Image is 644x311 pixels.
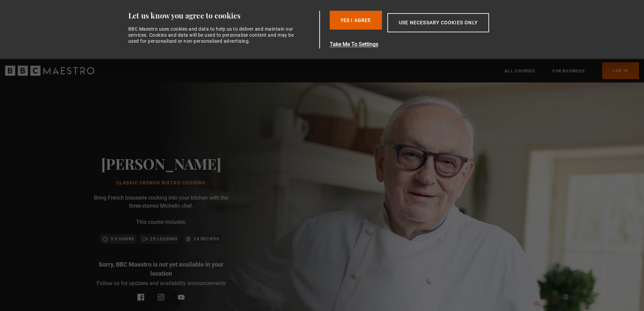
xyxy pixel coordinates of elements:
[602,62,639,79] a: Log In
[505,62,639,79] nav: Primary
[136,218,186,226] p: This course includes:
[128,26,298,44] div: BBC Maestro uses cookies and data to help us to deliver and maintain our services. Cookies and da...
[150,236,178,242] p: 25 lessons
[101,155,221,172] h2: [PERSON_NAME]
[94,194,228,210] p: Bring French brasserie cooking into your kitchen with the three-starred Michelin chef.
[128,11,317,21] div: Let us know you agree to cookies
[330,40,521,48] button: Take Me To Settings
[111,236,134,242] p: 5.5 hours
[97,279,226,287] p: Follow us for updates and availability announcements
[330,11,382,30] button: Yes I Agree
[101,180,221,186] h1: Classic French Bistro Cooking
[552,68,584,74] a: For business
[387,13,489,32] button: Use necessary cookies only
[194,236,219,242] p: 24 recipes
[5,66,94,76] svg: BBC Maestro
[505,68,535,74] a: All Courses
[94,260,228,278] p: Sorry, BBC Maestro is not yet available in your location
